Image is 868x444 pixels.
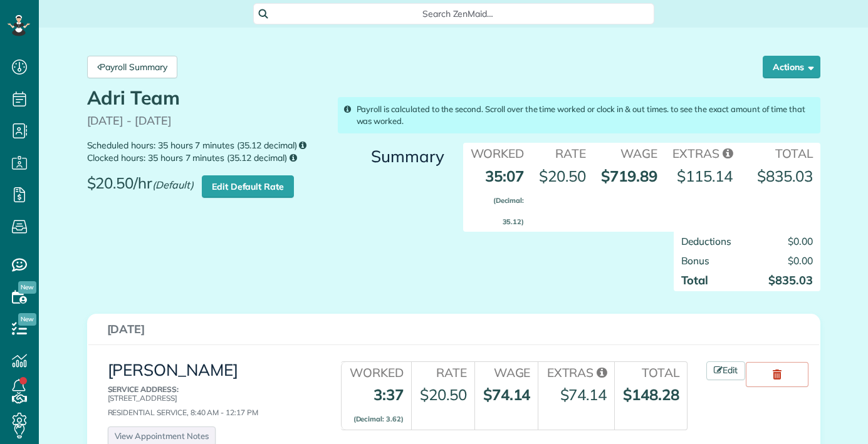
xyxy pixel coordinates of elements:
[539,167,586,185] span: $20.50
[560,384,607,405] div: $74.14
[706,361,745,380] a: Edit
[108,359,239,380] a: [PERSON_NAME]
[681,235,732,247] span: Deductions
[788,235,813,247] span: $0.00
[152,178,194,191] em: (Default)
[202,175,294,198] a: Edit Default Rate
[531,143,593,162] th: Rate
[338,148,444,166] h3: Summary
[623,385,679,404] strong: $148.28
[763,56,820,78] button: Actions
[87,115,324,127] p: [DATE] - [DATE]
[614,362,687,381] th: Total
[601,167,657,185] strong: $719.89
[483,385,531,404] strong: $74.14
[338,97,820,133] div: Payroll is calculated to the second. Scroll over the time worked or clock in & out times. to see ...
[593,143,665,162] th: Wage
[474,362,538,381] th: Wage
[420,384,467,405] div: $20.50
[353,415,404,423] small: (Decimal: 3.62)
[493,196,525,226] small: (Decimal: 35.12)
[757,167,813,185] strong: $835.03
[485,167,524,229] strong: 35:07
[740,143,820,162] th: Total
[665,143,740,162] th: Extras
[341,362,411,381] th: Worked
[108,385,313,416] div: Residential Service, 8:40 AM - 12:17 PM
[677,167,733,185] span: $115.14
[18,281,36,294] span: New
[87,56,177,78] a: Payroll Summary
[108,385,179,394] b: Service Address:
[87,139,324,165] small: Scheduled hours: 35 hours 7 minutes (35.12 decimal) Clocked hours: 35 hours 7 minutes (35.12 deci...
[538,362,614,381] th: Extras
[18,313,36,326] span: New
[107,323,800,336] h3: [DATE]
[768,273,813,287] strong: $835.03
[463,143,532,162] th: Worked
[681,254,710,267] span: Bonus
[788,254,813,267] span: $0.00
[353,385,404,425] strong: 3:37
[411,362,474,381] th: Rate
[87,175,200,201] span: $20.50/hr
[87,88,324,108] h1: Adri Team
[108,385,313,401] p: [STREET_ADDRESS]
[681,273,709,287] strong: Total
